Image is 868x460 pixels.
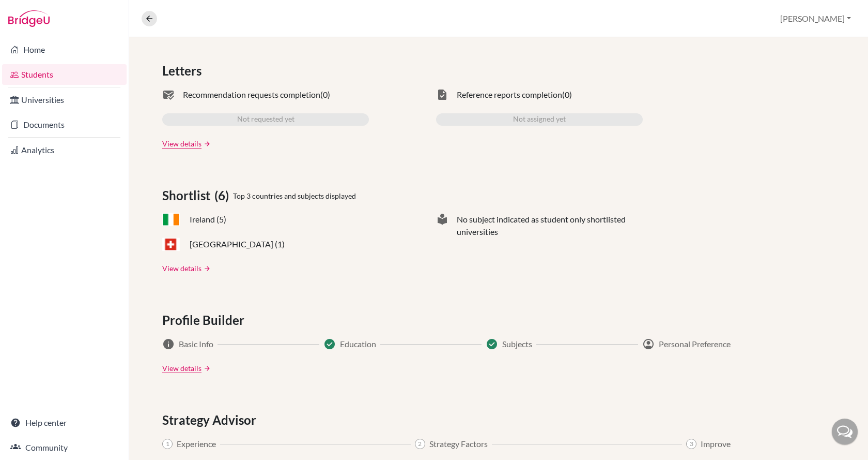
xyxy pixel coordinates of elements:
[162,62,206,80] span: Letters
[237,113,295,126] span: Not requested yet
[701,438,731,450] span: Improve
[562,88,572,101] span: (0)
[513,113,566,126] span: Not assigned yet
[486,338,498,350] span: Success
[162,186,214,205] span: Shortlist
[179,338,213,350] span: Basic Info
[202,265,211,272] a: arrow_forward
[162,138,202,149] a: View details
[202,365,211,372] a: arrow_forward
[436,213,448,238] span: local_library
[340,338,376,350] span: Education
[415,439,425,449] span: 2
[162,311,249,330] span: Profile Builder
[162,439,173,449] span: 1
[183,88,320,101] span: Recommendation requests completion
[320,88,330,101] span: (0)
[190,238,285,250] span: [GEOGRAPHIC_DATA] (1)
[162,338,175,350] span: info
[502,338,532,350] span: Subjects
[202,140,211,147] a: arrow_forward
[162,213,180,226] span: IE
[436,88,448,101] span: task
[457,213,643,238] span: No subject indicated as student only shortlisted universities
[177,438,216,450] span: Experience
[233,190,356,201] span: Top 3 countries and subjects displayed
[457,88,562,101] span: Reference reports completion
[642,338,655,350] span: account_circle
[2,39,127,60] a: Home
[8,10,50,27] img: Bridge-U
[429,438,488,450] span: Strategy Factors
[323,338,336,350] span: Success
[162,238,180,251] span: CH
[162,411,260,429] span: Strategy Advisor
[776,9,856,28] button: [PERSON_NAME]
[23,7,44,17] span: Help
[686,439,696,449] span: 3
[162,88,175,101] span: mark_email_read
[2,90,127,110] a: Universities
[162,263,202,274] a: View details
[659,338,731,350] span: Personal Preference
[190,213,226,226] span: Ireland (5)
[2,64,127,85] a: Students
[2,140,127,160] a: Analytics
[2,412,127,433] a: Help center
[2,114,127,135] a: Documents
[214,186,233,205] span: (6)
[162,363,202,374] a: View details
[2,437,127,458] a: Community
